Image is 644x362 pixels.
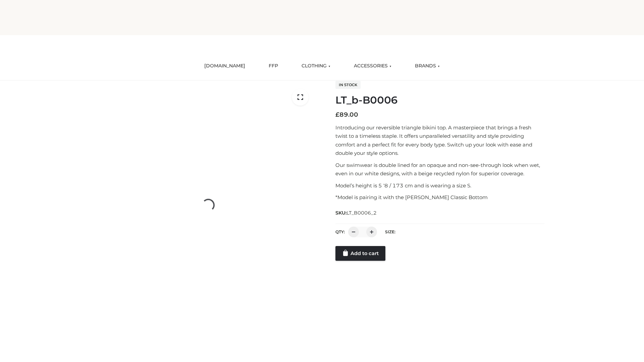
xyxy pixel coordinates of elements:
span: SKU: [335,209,377,217]
a: [DOMAIN_NAME] [199,59,250,73]
a: ACCESSORIES [349,59,396,73]
label: Size: [385,229,395,234]
a: BRANDS [410,59,445,73]
a: Add to cart [335,246,385,261]
label: QTY: [335,229,345,234]
p: Introducing our reversible triangle bikini top. A masterpiece that brings a fresh twist to a time... [335,123,544,158]
p: Our swimwear is double lined for an opaque and non-see-through look when wet, even in our white d... [335,161,544,178]
a: CLOTHING [297,59,335,73]
span: In stock [335,81,361,89]
p: Model’s height is 5 ‘8 / 173 cm and is wearing a size S. [335,181,544,190]
a: FFP [264,59,283,73]
span: LT_B0006_2 [346,210,377,216]
p: *Model is pairing it with the [PERSON_NAME] Classic Bottom [335,193,544,202]
span: £ [335,111,339,118]
bdi: 89.00 [335,111,358,118]
h1: LT_b-B0006 [335,94,544,106]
